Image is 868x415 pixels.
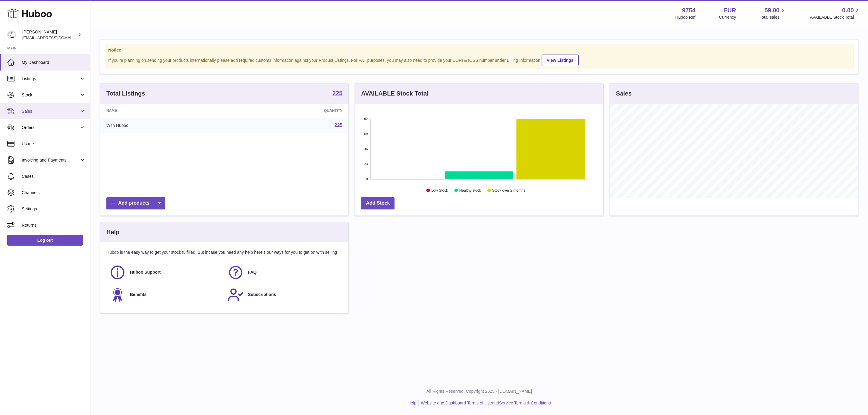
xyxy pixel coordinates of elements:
[364,147,368,151] text: 46
[22,222,86,228] span: Returns
[95,388,863,394] p: All Rights Reserved. Copyright 2025 - [DOMAIN_NAME]
[228,287,340,303] a: Subscriptions
[459,188,481,193] text: Healthy stock
[22,92,79,98] span: Stock
[675,14,696,20] div: Huboo Ref
[130,292,146,297] span: Benefits
[361,90,428,98] h3: AVAILABLE Stock Total
[764,6,779,14] span: 59.00
[719,14,736,20] div: Currency
[22,141,86,147] span: Usage
[248,292,276,297] span: Subscriptions
[130,269,161,275] span: Huboo Support
[682,6,696,14] strong: 9754
[431,188,448,193] text: Low Stock
[364,117,368,121] text: 92
[106,90,145,98] h3: Total Listings
[22,35,89,40] span: [EMAIL_ADDRESS][DOMAIN_NAME]
[22,125,79,130] span: Orders
[108,47,850,53] strong: Notice
[100,118,231,133] td: With Huboo
[723,6,736,14] strong: EUR
[499,401,551,405] a: Service Terms & Conditions
[109,287,222,303] a: Benefits
[22,60,86,65] span: My Dashboard
[408,401,417,405] a: Help
[842,6,854,14] span: 0.00
[106,197,165,209] a: Add products
[810,14,861,20] span: AVAILABLE Stock Total
[108,54,850,66] div: If you're planning on sending your products internationally please add required customs informati...
[22,190,86,196] span: Channels
[22,206,86,212] span: Settings
[22,108,79,114] span: Sales
[7,30,16,39] img: info@fieldsluxury.london
[106,228,119,236] h3: Help
[810,6,861,20] a: 0.00 AVAILABLE Stock Total
[22,174,86,179] span: Cases
[361,197,395,209] a: Add Stock
[335,123,343,128] a: 225
[759,14,786,20] span: Total sales
[22,157,79,163] span: Invoicing and Payments
[492,188,525,193] text: Stock over 2 months
[364,132,368,136] text: 69
[332,90,342,96] strong: 225
[228,264,340,281] a: FAQ
[109,264,222,281] a: Huboo Support
[419,400,551,406] li: and
[616,90,632,98] h3: Sales
[421,401,492,405] a: Website and Dashboard Terms of Use
[22,76,79,82] span: Listings
[106,250,342,255] p: Huboo is the easy way to get your stock fulfilled. But incase you need any help here's our ways f...
[7,235,83,246] a: Log out
[542,55,579,66] a: View Listings
[366,177,368,181] text: 0
[759,6,786,20] a: 59.00 Total sales
[248,269,257,275] span: FAQ
[332,90,342,97] a: 225
[100,104,231,118] th: Name
[231,104,348,118] th: Quantity
[364,162,368,166] text: 23
[22,29,77,41] div: [PERSON_NAME]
